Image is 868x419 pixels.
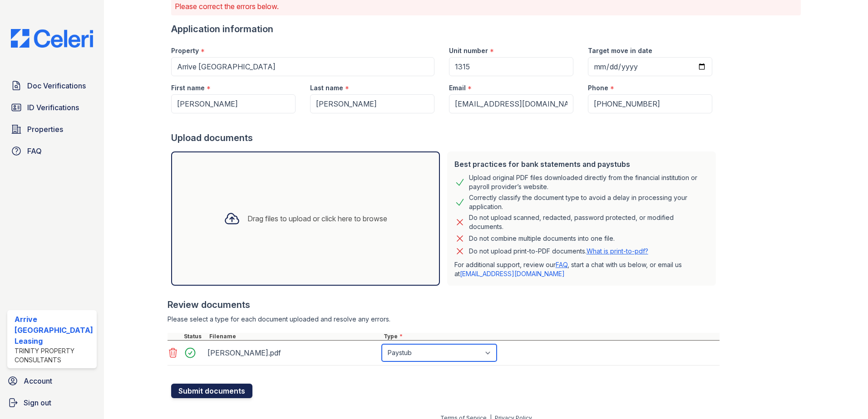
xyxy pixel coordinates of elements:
div: Best practices for bank statements and paystubs [454,159,709,170]
div: [PERSON_NAME].pdf [207,346,378,360]
div: Application information [171,23,720,35]
div: Drag files to upload or click here to browse [247,213,387,224]
a: ID Verifications [7,98,97,117]
a: [EMAIL_ADDRESS][DOMAIN_NAME] [460,270,565,278]
img: CE_Logo_Blue-a8612792a0a2168367f1c8372b55b34899dd931a85d93a1a3d3e32e68fde9ad4.png [4,29,100,48]
label: Last name [310,83,343,93]
button: Submit documents [171,384,252,398]
a: Sign out [4,394,100,412]
label: Email [449,83,466,93]
label: Unit number [449,46,488,55]
div: Status [182,333,207,340]
label: Phone [588,83,608,93]
a: FAQ [556,261,567,268]
a: What is print-to-pdf? [587,247,648,255]
div: Do not combine multiple documents into one file. [469,233,615,244]
div: Type [382,333,720,340]
div: Please select a type for each document uploaded and resolve any errors. [168,315,720,324]
a: Properties [7,120,97,138]
label: Target move in date [588,46,652,55]
div: Correctly classify the document type to avoid a delay in processing your application. [469,193,709,211]
div: Upload documents [171,132,720,144]
p: Do not upload print-to-PDF documents. [469,247,648,256]
span: FAQ [27,146,42,156]
label: First name [171,83,205,93]
p: For additional support, review our , start a chat with us below, or email us at [454,260,709,278]
p: Please correct the errors below. [175,1,798,12]
span: Sign out [24,397,51,408]
span: Doc Verifications [27,80,86,91]
div: Review documents [168,298,720,311]
div: Arrive [GEOGRAPHIC_DATA] Leasing [15,314,93,346]
span: Properties [27,124,63,135]
div: Upload original PDF files downloaded directly from the financial institution or payroll provider’... [469,173,709,191]
a: FAQ [7,142,97,160]
div: Trinity Property Consultants [15,346,93,365]
div: Do not upload scanned, redacted, password protected, or modified documents. [469,213,709,231]
div: Filename [207,333,382,340]
a: Doc Verifications [7,77,97,95]
a: Account [4,372,100,390]
span: Account [24,375,52,386]
span: ID Verifications [27,102,79,113]
label: Property [171,46,199,55]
